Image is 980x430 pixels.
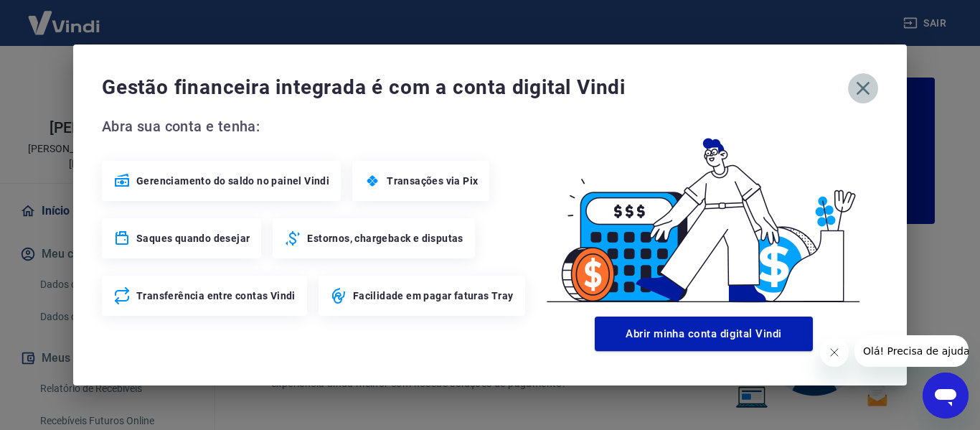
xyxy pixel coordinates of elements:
[136,231,250,246] span: Saques quando desejar
[9,10,121,22] span: Olá! Precisa de ajuda?
[136,174,329,188] span: Gerenciamento do saldo no painel Vindi
[595,317,813,351] button: Abrir minha conta digital Vindi
[353,289,514,303] span: Facilidade em pagar faturas Tray
[820,338,849,367] iframe: Fechar mensagem
[102,115,529,138] span: Abra sua conta e tenha:
[102,73,848,102] span: Gestão financeira integrada é com a conta digital Vindi
[136,289,296,303] span: Transferência entre contas Vindi
[387,174,478,188] span: Transações via Pix
[307,231,463,246] span: Estornos, chargeback e disputas
[529,115,878,311] img: Good Billing
[923,373,969,419] iframe: Botão para abrir a janela de mensagens
[854,335,969,367] iframe: Mensagem da empresa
